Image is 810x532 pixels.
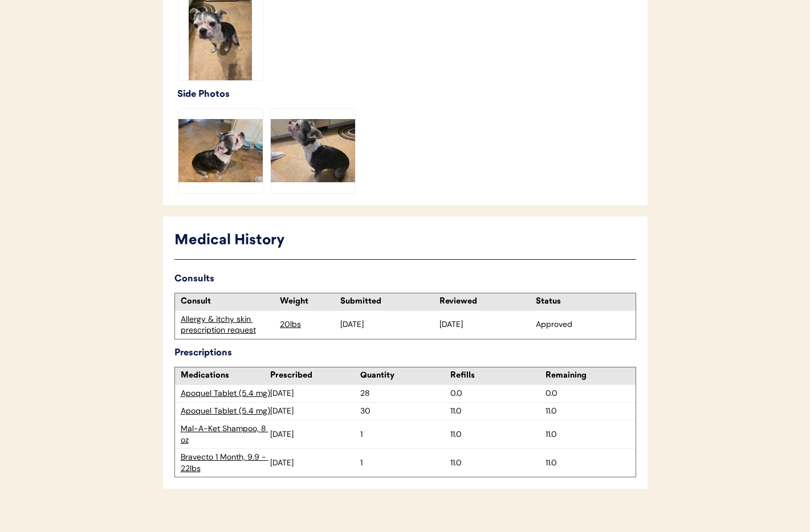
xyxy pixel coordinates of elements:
div: [DATE] [340,319,434,330]
div: [DATE] [439,319,533,330]
div: Prescriptions [174,345,636,361]
div: [DATE] [270,388,360,399]
div: Status [536,296,629,308]
div: 0.0 [546,388,635,399]
div: Quantity [360,370,450,382]
div: Refills [450,370,540,382]
div: Reviewed [439,296,533,308]
div: 20lbs [280,319,337,330]
img: 1000014726.jpg [178,109,263,193]
div: 30 [360,406,450,417]
div: 0.0 [450,388,540,399]
div: Apoquel Tablet (5.4 mg) [181,388,270,399]
div: Submitted [340,296,434,308]
div: Remaining [546,370,635,382]
div: 11.0 [546,457,635,469]
div: 28 [360,388,450,399]
div: Side Photos [177,87,636,103]
div: Weight [280,296,337,308]
img: 1000014725.jpg [271,109,355,193]
div: 1 [360,429,450,440]
div: 11.0 [450,406,540,417]
div: Prescribed [270,370,360,382]
div: Allergy & itchy skin prescription request [181,314,274,336]
div: Bravecto 1 Month, 9.9 - 22lbs [181,452,270,474]
div: Mal-A-Ket Shampoo, 8 oz [181,423,270,445]
div: 11.0 [450,457,540,469]
div: Approved [536,319,629,330]
div: 11.0 [450,429,540,440]
div: 1 [360,457,450,469]
div: [DATE] [270,429,360,440]
div: 11.0 [546,429,635,440]
div: Consult [181,296,274,308]
div: [DATE] [270,457,360,469]
div: [DATE] [270,406,360,417]
div: Apoquel Tablet (5.4 mg) [181,406,270,417]
div: 11.0 [546,406,635,417]
div: Medical History [174,230,636,252]
div: Consults [174,271,636,287]
div: Medications [181,370,270,382]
